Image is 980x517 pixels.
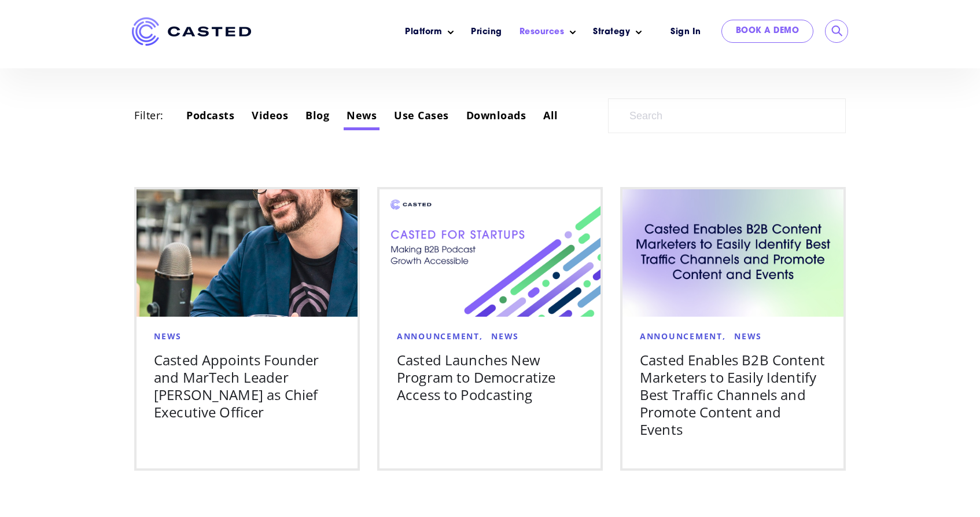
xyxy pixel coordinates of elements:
span: News [154,331,182,342]
a: Resources [520,26,565,38]
span: News [491,331,519,342]
a: Use Cases [394,108,449,122]
input: Search [608,98,846,133]
input: Submit [831,25,843,37]
a: Podcasts [186,108,234,122]
a: Strategy [593,26,630,38]
a: Platform [405,26,442,38]
a: Announcement, News Casted Launches New Program to Democratize Access to Podcasting [377,187,603,471]
a: All [543,108,558,122]
a: Blog [305,108,329,122]
a: Sign In [656,20,716,45]
a: Casted names Adam Patarino as CEO News Casted Appoints Founder and MarTech Leader [PERSON_NAME] a... [134,187,360,471]
span: Announcement [397,331,480,342]
h5: Casted Launches New Program to Democratize Access to Podcasting [397,351,583,404]
span: Announcement [640,331,723,342]
a: Downloads [466,108,526,122]
a: News [347,108,377,122]
a: Pricing [471,26,502,38]
span: News [734,331,762,342]
span: , [480,331,483,342]
img: Casted_Logo_Horizontal_FullColor_PUR_BLUE [132,17,251,46]
span: , [723,331,726,342]
h5: Casted Enables B2B Content Marketers to Easily Identify Best Traffic Channels and Promote Content... [640,351,826,438]
img: Casted names Adam Patarino as CEO [137,189,358,317]
a: Videos [252,108,288,122]
a: Book a Demo [721,20,814,43]
nav: Main menu [268,17,650,47]
a: Announcement, News Casted Enables B2B Content Marketers to Easily Identify Best Traffic Channels ... [620,187,846,471]
h5: Casted Appoints Founder and MarTech Leader [PERSON_NAME] as Chief Executive Officer [154,351,340,421]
